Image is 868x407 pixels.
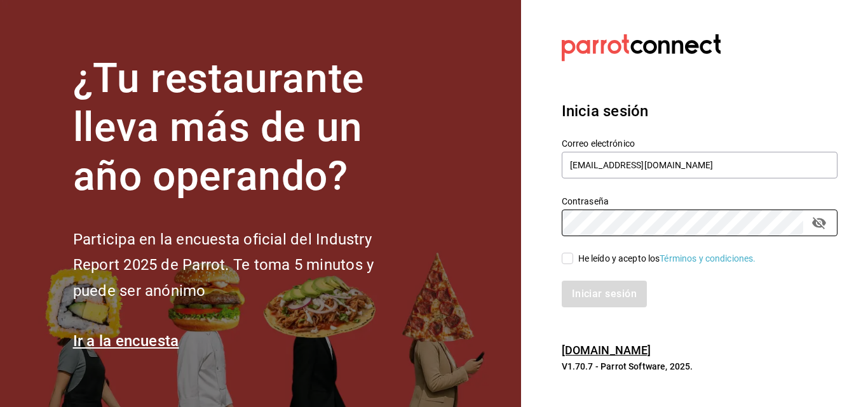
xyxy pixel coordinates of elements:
[73,227,416,304] h2: Participa en la encuesta oficial del Industry Report 2025 de Parrot. Te toma 5 minutos y puede se...
[562,152,837,178] input: Ingresa tu correo electrónico
[562,100,837,123] h3: Inicia sesión
[808,212,830,234] button: passwordField
[562,139,837,148] label: Correo electrónico
[562,344,651,357] a: [DOMAIN_NAME]
[73,55,416,201] h1: ¿Tu restaurante lleva más de un año operando?
[73,332,179,350] a: Ir a la encuesta
[562,360,837,373] p: V1.70.7 - Parrot Software, 2025.
[660,253,756,264] a: Términos y condiciones.
[578,252,756,265] div: He leído y acepto los
[562,197,837,206] label: Contraseña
